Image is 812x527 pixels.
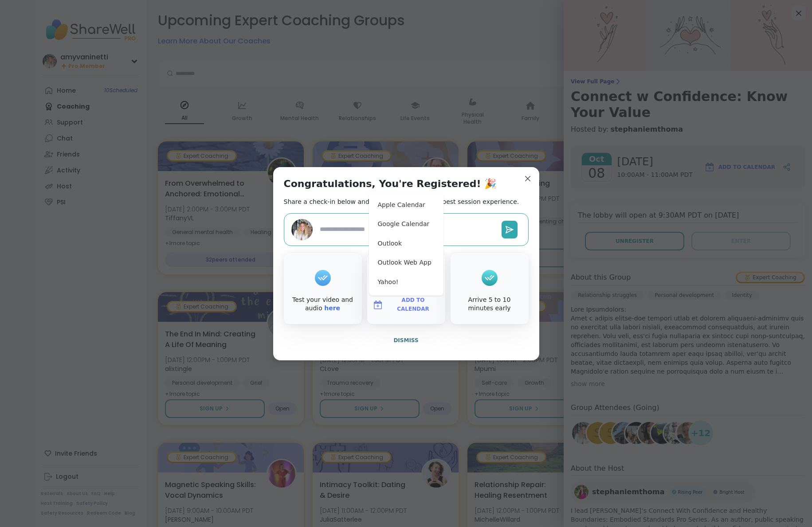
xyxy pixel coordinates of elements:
span: Add to Calendar [387,296,440,313]
h1: Congratulations, You're Registered! 🎉 [284,178,497,190]
button: Add to Calendar [369,296,443,314]
iframe: Spotlight [130,104,137,111]
button: Outlook [373,234,440,254]
img: amyvaninetti [291,219,313,240]
a: here [324,304,340,312]
span: Dismiss [393,337,418,344]
button: Dismiss [284,331,529,350]
button: Outlook Web App [373,253,440,273]
div: Test your video and audio [286,296,360,313]
button: Yahoo! [373,273,440,292]
h2: Share a check-in below and see our tips to get the best session experience. [284,197,519,206]
div: Arrive 5 to 10 minutes early [452,296,527,313]
button: Google Calendar [373,215,440,234]
button: Apple Calendar [373,195,440,215]
img: ShareWell Logomark [373,300,383,310]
